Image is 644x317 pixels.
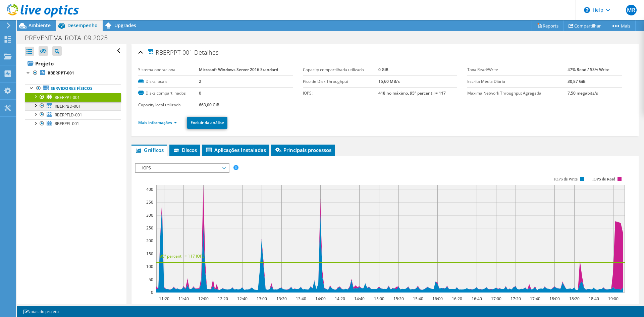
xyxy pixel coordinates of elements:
span: Upgrades [114,22,136,29]
text: 100 [146,264,153,269]
b: 418 no máximo, 95º percentil = 117 [378,90,446,96]
span: RBERPFL-001 [55,121,79,126]
span: RBERPFLD-001 [55,112,82,118]
text: 12:20 [218,296,228,302]
label: Disks locais [138,78,199,85]
text: 13:40 [296,296,306,302]
svg: \n [584,7,590,13]
text: 11:20 [159,296,169,302]
text: 12:40 [237,296,248,302]
a: Mais [606,20,636,31]
text: 350 [146,199,153,205]
text: 17:40 [530,296,540,302]
span: RBERPPT-001 [147,48,193,56]
b: RBERPPT-001 [48,70,74,76]
b: 0 GiB [378,67,388,72]
text: 16:40 [472,296,482,302]
span: Gráficos [135,147,164,153]
text: 12:00 [198,296,209,302]
text: 11:40 [178,296,189,302]
span: Principais processos [274,147,331,153]
span: RBERPBD-001 [55,103,81,109]
text: 15:00 [374,296,384,302]
text: IOPS de Read [592,177,615,181]
a: Compartilhar [563,20,606,31]
text: 17:20 [511,296,521,302]
b: 7,50 megabits/s [568,90,598,96]
span: Desempenho [67,22,98,29]
text: IOPS de Write [554,177,578,181]
b: 0 [199,90,201,96]
b: 15,60 MB/s [378,78,400,84]
text: 95° percentil = 117 IOPS [160,253,205,259]
a: Notas do projeto [18,307,63,316]
label: Maxima Network Throughput Agregada [467,90,568,97]
label: Disks compartilhados [138,90,199,97]
a: Excluir da análise [187,117,227,129]
text: 16:00 [432,296,443,302]
b: 30,87 GiB [568,78,586,84]
span: Detalhes [194,48,218,56]
label: Capacity compartilhada utilizada [303,66,378,73]
text: 150 [146,251,153,257]
span: MR [626,5,637,15]
label: Escrita Média Diária [467,78,568,85]
text: 50 [149,277,153,282]
label: Pico de Disk Throughput [303,78,378,85]
text: 300 [146,212,153,218]
text: 14:20 [335,296,345,302]
span: IOPS [139,164,225,172]
a: RBERPBD-001 [25,102,121,110]
text: 14:00 [315,296,326,302]
text: 18:20 [569,296,580,302]
text: 19:00 [608,296,619,302]
text: 18:40 [589,296,599,302]
b: 47% Read / 53% Write [568,67,609,72]
text: 13:00 [257,296,267,302]
text: 18:00 [549,296,560,302]
label: Capacity local utilizada [138,102,199,108]
text: 400 [146,187,153,192]
span: RBERPPT-001 [55,95,80,100]
label: Sistema operacional [138,66,199,73]
a: Projeto [25,58,121,69]
span: Ambiente [29,22,51,29]
text: 17:00 [491,296,501,302]
a: RBERPPT-001 [25,93,121,102]
text: 13:20 [276,296,287,302]
span: Aplicações Instaladas [205,147,266,153]
a: RBERPPT-001 [25,69,121,77]
b: 2 [199,78,201,84]
span: Discos [173,147,197,153]
text: 0 [151,289,153,295]
label: IOPS: [303,90,378,97]
text: 14:40 [354,296,365,302]
text: 16:20 [452,296,462,302]
text: 15:20 [393,296,404,302]
label: Taxa Read/Write [467,66,568,73]
a: Mais informações [138,120,177,125]
a: RBERPFL-001 [25,119,121,128]
a: Reports [532,20,564,31]
a: Servidores físicos [25,84,121,93]
h1: PREVENTIVA_ROTA_09.2025 [22,34,118,42]
text: 15:40 [413,296,423,302]
b: 663,00 GiB [199,102,219,108]
a: RBERPFLD-001 [25,110,121,119]
b: Microsoft Windows Server 2016 Standard [199,67,278,72]
text: 250 [146,225,153,231]
text: 200 [146,238,153,244]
